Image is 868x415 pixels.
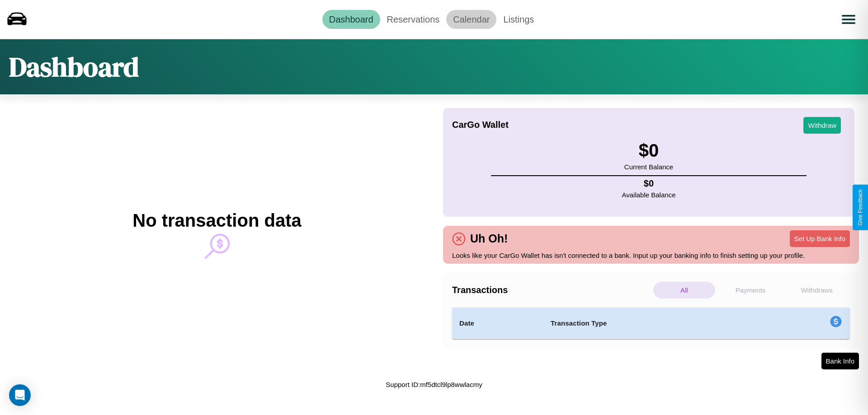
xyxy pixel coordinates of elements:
[622,178,676,189] h4: $ 0
[624,140,673,161] h3: $ 0
[452,285,651,295] h4: Transactions
[720,282,782,298] p: Payments
[9,48,139,85] h1: Dashboard
[380,10,447,29] a: Reservations
[786,282,848,298] p: Withdraws
[496,10,541,29] a: Listings
[790,230,850,247] button: Set Up Bank Info
[836,7,861,32] button: Open menu
[322,10,380,29] a: Dashboard
[9,384,31,406] div: Open Intercom Messenger
[622,189,676,201] p: Available Balance
[386,378,482,391] p: Support ID: mf5dtcl9lp8wwlacmy
[452,120,509,130] h4: CarGo Wallet
[466,232,512,245] h4: Uh Oh!
[551,318,756,329] h4: Transaction Type
[446,10,496,29] a: Calendar
[857,189,863,226] div: Give Feedback
[803,117,841,134] button: Withdraw
[653,282,715,298] p: All
[459,318,536,329] h4: Date
[624,161,673,173] p: Current Balance
[452,249,850,261] p: Looks like your CarGo Wallet has isn't connected to a bank. Input up your banking info to finish ...
[821,353,859,369] button: Bank Info
[452,308,850,339] table: simple table
[132,210,301,231] h2: No transaction data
